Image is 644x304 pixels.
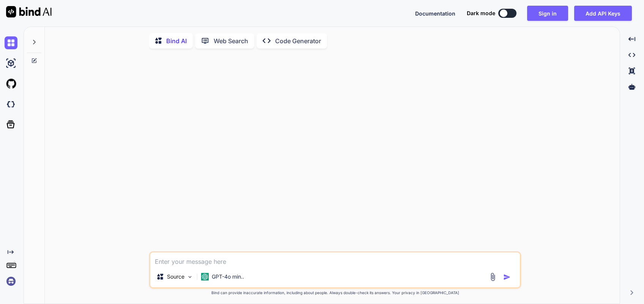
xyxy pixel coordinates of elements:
[167,273,184,280] p: Source
[503,273,511,281] img: icon
[149,290,521,296] p: Bind can provide inaccurate information, including about people. Always double-check its answers....
[574,6,632,21] button: Add API Keys
[415,10,455,17] span: Documentation
[275,36,321,45] p: Code Generator
[5,275,17,288] img: signin
[527,6,568,21] button: Sign in
[467,9,495,17] span: Dark mode
[488,273,497,281] img: attachment
[214,36,248,45] p: Web Search
[5,77,17,90] img: githubLight
[212,273,244,280] p: GPT-4o min..
[5,36,17,49] img: chat
[415,9,455,17] button: Documentation
[166,36,187,45] p: Bind AI
[5,57,17,70] img: ai-studio
[187,274,193,280] img: Pick Models
[6,6,52,17] img: Bind AI
[201,273,209,280] img: GPT-4o mini
[5,98,17,111] img: darkCloudIdeIcon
